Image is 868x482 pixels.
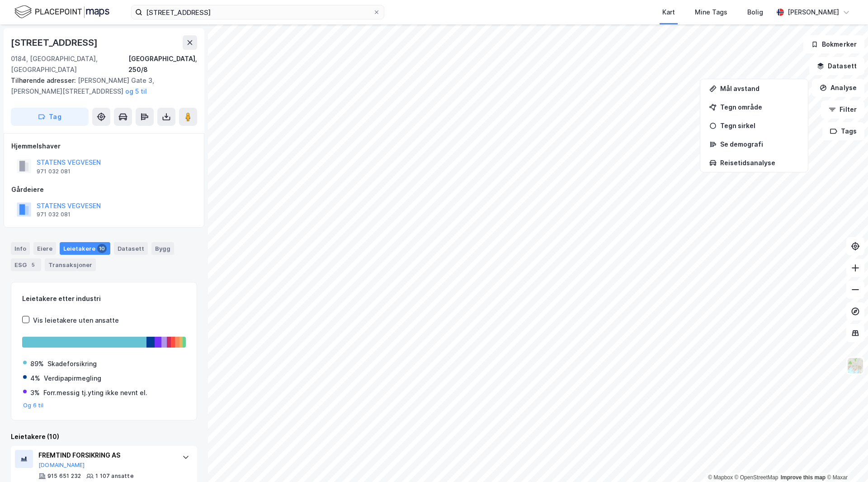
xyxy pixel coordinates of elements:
div: Skadeforsikring [47,358,97,369]
div: 971 032 081 [37,168,71,175]
div: 971 032 081 [37,211,71,218]
div: Leietakere [60,242,110,255]
button: Tags [822,122,864,140]
div: 1 107 ansatte [95,472,134,480]
a: Mapbox [708,474,733,481]
div: Tegn område [720,103,799,111]
div: Eiere [33,242,56,255]
div: 89% [30,358,44,369]
button: Bokmerker [803,35,864,53]
div: Leietakere (10) [11,431,197,442]
span: Tilhørende adresser: [11,76,78,84]
div: Kontrollprogram for chat [823,439,868,482]
div: 3% [30,387,40,398]
div: Datasett [114,242,148,255]
div: [PERSON_NAME] [788,7,839,18]
button: Analyse [812,79,864,97]
div: Vis leietakere uten ansatte [33,315,119,326]
button: Og 6 til [23,402,44,409]
img: Z [847,357,864,374]
div: Bygg [151,242,174,255]
div: ESG [11,258,41,271]
div: Hjemmelshaver [11,141,197,152]
div: Gårdeiere [11,184,197,195]
iframe: Chat Widget [823,439,868,482]
div: 5 [28,260,38,269]
img: logo.f888ab2527a4732fd821a326f86c7f29.svg [14,4,109,20]
div: [STREET_ADDRESS] [11,35,99,50]
div: Info [11,242,30,255]
div: 10 [97,244,107,253]
button: Tag [11,108,89,126]
button: [DOMAIN_NAME] [38,462,85,469]
div: [PERSON_NAME] Gate 3, [PERSON_NAME][STREET_ADDRESS] [11,75,190,97]
div: 4% [30,373,40,384]
input: Søk på adresse, matrikkel, gårdeiere, leietakere eller personer [142,5,373,19]
div: Mine Tags [695,7,727,18]
div: Se demografi [720,140,799,148]
div: Transaksjoner [45,258,96,271]
a: Improve this map [781,474,826,481]
div: Kart [662,7,675,18]
div: [GEOGRAPHIC_DATA], 250/8 [128,53,197,75]
div: FREMTIND FORSIKRING AS [38,450,173,461]
div: 0184, [GEOGRAPHIC_DATA], [GEOGRAPHIC_DATA] [11,53,128,75]
div: 915 651 232 [47,472,81,480]
a: OpenStreetMap [735,474,778,481]
div: Mål avstand [720,85,799,92]
button: Datasett [809,57,864,75]
div: Reisetidsanalyse [720,159,799,167]
div: Bolig [747,7,763,18]
div: Tegn sirkel [720,122,799,129]
button: Filter [821,100,864,119]
div: Leietakere etter industri [22,293,186,304]
div: Forr.messig tj.yting ikke nevnt el. [43,387,147,398]
div: Verdipapirmegling [44,373,101,384]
